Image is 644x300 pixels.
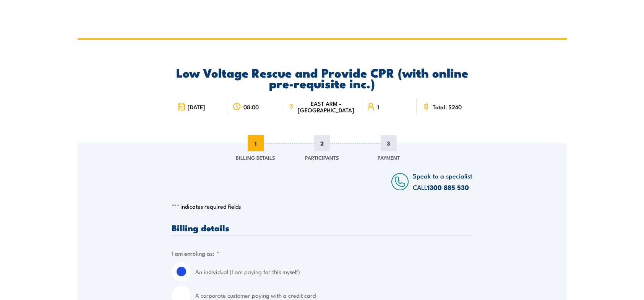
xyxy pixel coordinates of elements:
[236,154,275,161] span: Billing Details
[188,104,205,110] span: [DATE]
[427,182,469,192] a: 1300 885 530
[243,104,259,110] span: 08:00
[248,135,264,151] span: 1
[314,135,330,151] span: 2
[172,203,472,210] p: " " indicates required fields
[413,171,472,192] span: Speak to a specialist CALL
[381,135,397,151] span: 3
[378,154,400,161] span: Payment
[172,67,472,88] h2: Low Voltage Rescue and Provide CPR (with online pre-requisite inc.)
[195,262,472,281] label: An individual (I am paying for this myself)
[377,104,379,110] span: 1
[305,154,339,161] span: Participants
[296,100,355,113] span: EAST ARM - [GEOGRAPHIC_DATA]
[433,104,462,110] span: Total: $240
[172,223,472,232] h3: Billing details
[172,249,219,258] legend: I am enroling as:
